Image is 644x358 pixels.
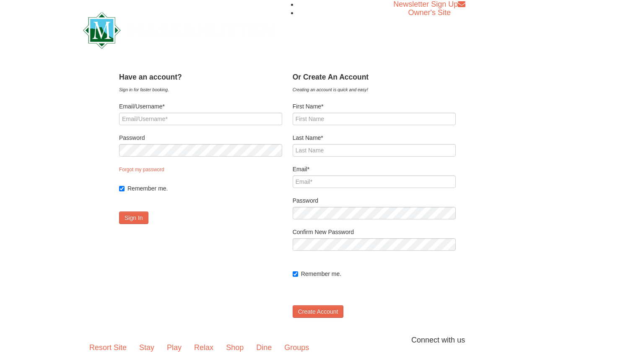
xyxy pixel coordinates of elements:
[293,134,456,142] label: Last Name*
[293,305,344,318] button: Create Account
[293,228,456,236] label: Confirm New Password
[408,8,451,17] a: Owner's Site
[293,175,456,188] input: Email*
[293,144,456,157] input: Last Name
[293,73,456,81] h4: Or Create An Account
[119,134,282,142] label: Password
[119,211,148,224] button: Sign In
[127,184,282,193] label: Remember me.
[83,19,275,39] a: Massanutten Resort
[119,73,282,81] h4: Have an account?
[119,85,282,94] div: Sign in for faster booking.
[83,12,275,49] img: Massanutten Resort Logo
[293,165,456,173] label: Email*
[119,167,164,173] a: Forgot my password
[119,102,282,111] label: Email/Username*
[293,85,456,94] div: Creating an account is quick and easy!
[293,113,456,125] input: First Name
[293,196,456,205] label: Password
[119,113,282,125] input: Email/Username*
[301,270,456,278] label: Remember me.
[293,102,456,111] label: First Name*
[83,335,561,346] p: Connect with us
